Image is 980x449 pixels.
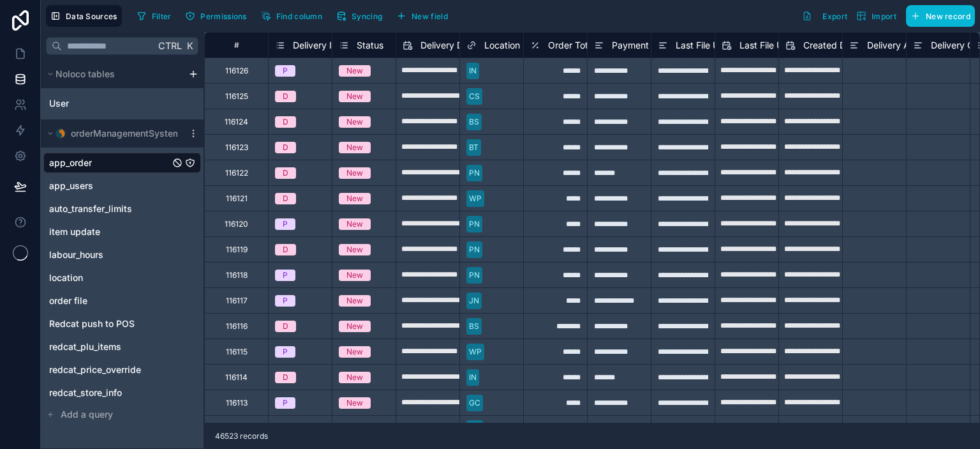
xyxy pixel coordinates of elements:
[56,68,115,80] span: Noloco tables
[283,397,288,409] div: P
[872,11,896,21] span: Import
[346,65,363,77] div: New
[283,423,288,434] div: P
[132,6,176,26] button: Filter
[283,270,288,281] div: P
[49,248,103,261] span: labour_hours
[469,167,480,179] div: PN
[49,97,69,110] span: User
[43,153,201,173] div: app_order
[56,128,66,139] img: MySQL logo
[283,244,288,255] div: D
[283,321,288,332] div: D
[225,117,248,127] div: 116124
[346,270,363,281] div: New
[283,167,288,179] div: D
[676,39,755,52] span: Last File Update Id
[926,11,970,21] span: New record
[469,244,480,255] div: PN
[469,423,480,434] div: CG
[43,360,201,380] div: redcat_price_override
[226,321,248,331] div: 116116
[49,317,135,330] span: Redcat push to POS
[352,11,382,21] span: Syncing
[43,314,201,334] div: Redcat push to POS
[43,199,201,219] div: auto_transfer_limits
[49,271,83,284] span: location
[226,296,248,306] div: 116117
[43,176,201,196] div: app_users
[256,6,327,26] button: Find column
[225,66,248,76] div: 116126
[332,6,387,26] button: Syncing
[61,408,113,421] span: Add a query
[43,337,201,357] div: redcat_plu_items
[346,346,363,358] div: New
[852,5,901,27] button: Import
[43,65,183,83] button: Noloco tables
[803,39,859,52] span: Created Date
[346,142,363,153] div: New
[469,346,482,358] div: WP
[346,397,363,409] div: New
[225,91,248,102] div: 116125
[181,6,256,26] a: Permissions
[484,39,520,52] span: Location
[469,91,480,102] div: CS
[226,347,248,357] div: 116115
[43,245,201,265] div: labour_hours
[346,321,363,332] div: New
[469,372,477,383] div: IN
[469,295,479,307] div: JN
[283,346,288,358] div: P
[283,91,288,102] div: D
[469,270,480,281] div: PN
[226,398,248,408] div: 116113
[49,179,93,192] span: app_users
[346,295,363,307] div: New
[469,142,479,153] div: BT
[906,5,975,27] button: New record
[214,40,258,50] div: #
[346,218,363,230] div: New
[283,142,288,153] div: D
[49,202,132,215] span: auto_transfer_limits
[46,5,122,27] button: Data Sources
[332,6,392,26] a: Syncing
[49,225,100,238] span: item update
[225,219,248,229] div: 116120
[420,39,477,52] span: Delivery Date
[469,65,477,77] div: IN
[283,218,288,230] div: P
[43,383,201,403] div: redcat_store_info
[346,193,363,204] div: New
[43,222,201,242] div: item update
[293,39,397,52] span: Delivery Instruction Type
[49,363,141,376] span: redcat_price_override
[152,11,172,21] span: Filter
[548,39,595,52] span: Order Total
[276,11,322,21] span: Find column
[346,167,363,179] div: New
[66,11,117,21] span: Data Sources
[283,65,288,77] div: P
[346,423,363,434] div: New
[822,11,847,21] span: Export
[215,431,268,441] span: 46523 records
[43,125,183,142] button: MySQL logoorderManagementSystem
[225,372,248,383] div: 116114
[346,372,363,383] div: New
[346,91,363,102] div: New
[469,116,479,128] div: BS
[225,168,248,178] div: 116122
[283,295,288,307] div: P
[185,42,194,50] span: K
[200,11,246,21] span: Permissions
[469,218,480,230] div: PN
[225,142,248,153] div: 116123
[867,39,942,52] span: Delivery Attention
[469,397,480,409] div: GC
[71,127,181,140] span: orderManagementSystem
[469,193,482,204] div: WP
[226,270,248,280] div: 116118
